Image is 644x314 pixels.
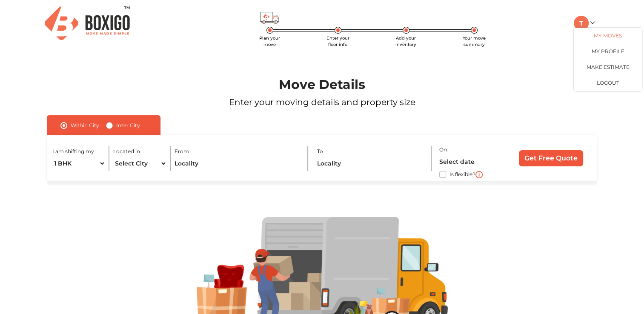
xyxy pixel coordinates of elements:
[574,43,642,59] a: My Profile
[317,148,323,155] label: To
[574,75,642,91] button: LOGOUT
[26,96,618,108] p: Enter your moving details and property size
[45,6,130,40] img: Boxigo
[326,35,349,47] span: Enter your floor info
[113,148,140,155] label: Located in
[439,146,447,154] label: On
[395,35,416,47] span: Add your inventory
[317,156,425,171] input: Locality
[259,35,280,47] span: Plan your move
[475,171,483,178] img: i
[574,28,642,43] a: My Moves
[116,120,140,131] label: Inter City
[71,120,99,131] label: Within City
[52,148,94,155] label: I am shifting my
[175,156,301,171] input: Locality
[26,77,618,92] h1: Move Details
[439,154,503,169] input: Select date
[574,59,642,75] a: Make Estimate
[519,150,583,166] input: Get Free Quote
[463,35,486,47] span: Your move summary
[449,169,475,178] label: Is flexible?
[175,148,189,155] label: From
